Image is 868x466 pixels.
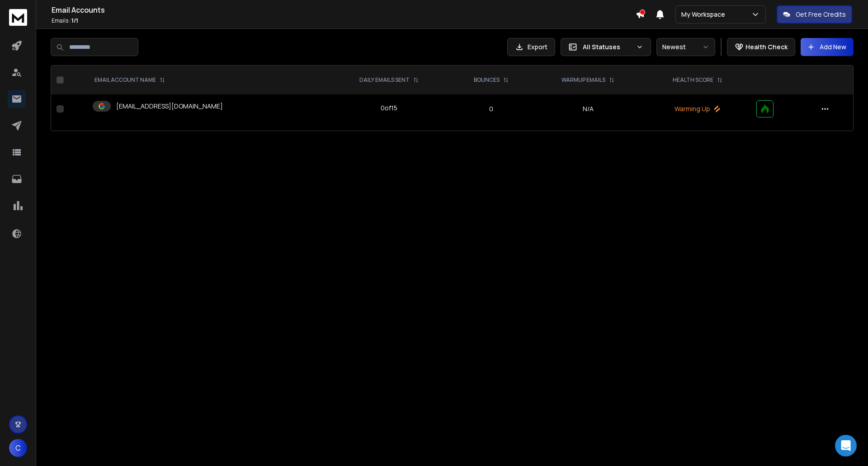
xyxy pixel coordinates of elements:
[656,38,715,56] button: Newest
[681,10,729,19] p: My Workspace
[835,435,857,457] div: Open Intercom Messenger
[532,94,644,123] td: N/A
[71,17,78,24] span: 1 / 1
[650,104,745,113] p: Warming Up
[9,439,27,457] button: C
[94,76,165,84] div: EMAIL ACCOUNT NAME
[474,76,500,84] p: BOUNCES
[561,76,605,84] p: WARMUP EMAILS
[745,42,788,52] p: Health Check
[9,9,27,26] img: logo
[52,5,636,15] h1: Email Accounts
[381,104,397,113] div: 0 of 15
[52,17,636,24] p: Emails :
[507,38,555,56] button: Export
[777,5,852,24] button: Get Free Credits
[727,38,795,56] button: Health Check
[801,38,854,56] button: Add New
[456,104,527,113] p: 0
[116,102,223,111] p: [EMAIL_ADDRESS][DOMAIN_NAME]
[796,10,846,19] p: Get Free Credits
[583,42,632,52] p: All Statuses
[673,76,713,84] p: HEALTH SCORE
[359,76,410,84] p: DAILY EMAILS SENT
